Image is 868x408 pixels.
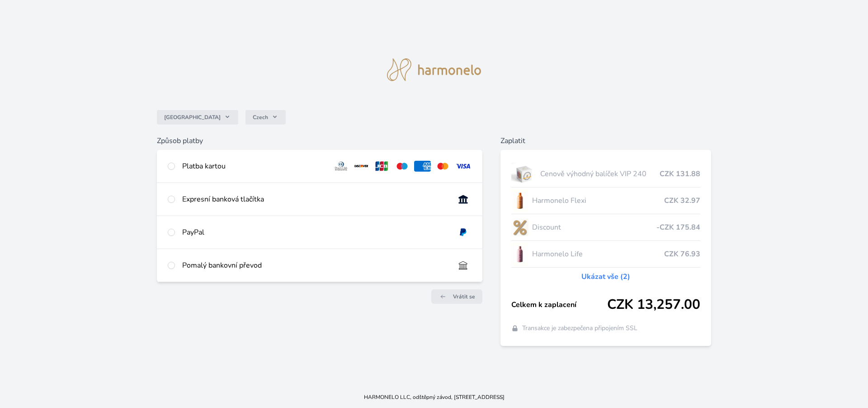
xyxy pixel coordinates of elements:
span: Harmonelo Life [532,249,665,259]
img: CLEAN_LIFE_se_stinem_x-lo.jpg [511,243,528,265]
span: CZK 131.88 [660,168,700,179]
span: CZK 13,257.00 [607,297,700,313]
span: -CZK 175.84 [656,222,700,233]
span: Cenově výhodný balíček VIP 240 [540,168,660,179]
img: discover.svg [353,161,370,172]
img: paypal.svg [455,227,472,238]
img: diners.svg [333,161,349,172]
h6: Způsob platby [157,135,482,146]
span: CZK 32.97 [664,195,700,206]
img: bankTransfer_IBAN.svg [455,260,472,271]
span: Vrátit se [453,293,475,300]
img: visa.svg [455,161,472,172]
img: maestro.svg [394,161,410,172]
div: PayPal [182,227,448,238]
span: Celkem k zaplacení [511,299,608,310]
h6: Zaplatit [500,135,712,146]
span: [GEOGRAPHIC_DATA] [164,114,221,121]
img: mc.svg [434,161,451,172]
button: Czech [245,110,286,125]
a: Vrátit se [431,289,482,304]
a: Ukázat vše (2) [581,271,630,282]
img: jcb.svg [373,161,390,172]
span: Transakce je zabezpečena připojením SSL [522,324,637,333]
img: vip.jpg [511,163,537,185]
img: CLEAN_FLEXI_se_stinem_x-hi_(1)-lo.jpg [511,189,528,212]
img: logo.svg [387,58,481,81]
span: Harmonelo Flexi [532,195,665,206]
div: Pomalý bankovní převod [182,260,448,271]
img: onlineBanking_CZ.svg [455,194,472,205]
button: [GEOGRAPHIC_DATA] [157,110,238,125]
span: Czech [253,114,268,121]
span: CZK 76.93 [664,249,700,259]
div: Platba kartou [182,161,326,172]
div: Expresní banková tlačítka [182,194,448,205]
img: amex.svg [414,161,431,172]
img: discount-lo.png [511,216,528,239]
span: Discount [532,222,657,233]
